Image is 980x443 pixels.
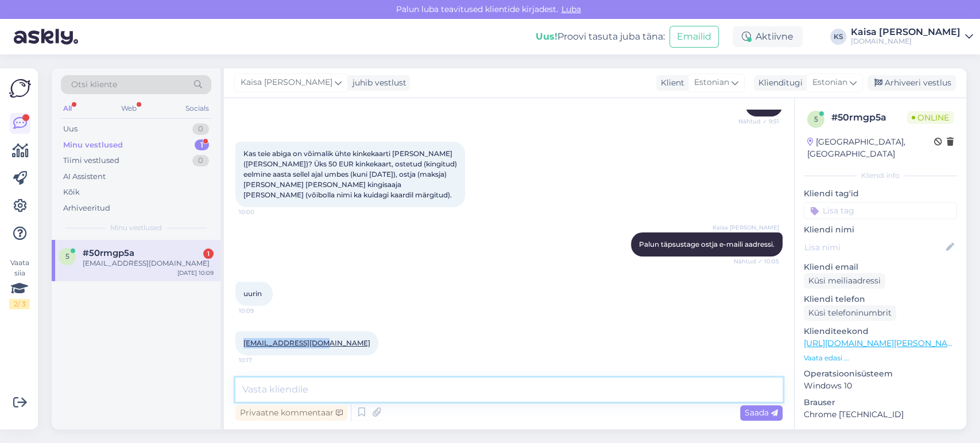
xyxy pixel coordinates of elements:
div: [EMAIL_ADDRESS][DOMAIN_NAME] [83,258,214,269]
b: Uus! [536,31,557,42]
div: Socials [183,101,211,116]
div: Arhiveeritud [63,203,110,214]
div: 0 [192,123,209,135]
span: Online [907,111,954,124]
p: Kliendi email [804,261,957,273]
a: [EMAIL_ADDRESS][DOMAIN_NAME] [243,339,370,347]
div: Arhiveeri vestlus [867,75,956,91]
div: Kõik [63,186,80,198]
div: 1 [203,248,214,259]
span: Otsi kliente [71,79,117,91]
div: All [61,101,74,116]
span: 10:00 [239,208,282,216]
span: Palun täpsustage ostja e-maili aadressi. [639,240,774,248]
div: Küsi telefoninumbrit [804,305,896,321]
span: Saada [745,407,778,418]
span: Kas teie abiga on võimalik ühte kinkekaarti [PERSON_NAME] ([PERSON_NAME])? Üks 50 EUR kinkekaart,... [243,149,459,199]
div: Kliendi info [804,170,957,181]
div: Vaata siia [9,258,30,309]
p: Chrome [TECHNICAL_ID] [804,409,957,421]
span: 10:09 [239,306,282,315]
p: Operatsioonisüsteem [804,368,957,380]
span: 5 [814,115,818,123]
div: Klient [656,77,684,89]
div: Klienditugi [754,77,803,89]
p: Kliendi telefon [804,293,957,305]
div: 0 [192,155,209,166]
div: Minu vestlused [63,139,123,151]
p: Kliendi nimi [804,224,957,236]
div: [DATE] 10:09 [177,269,214,277]
img: Askly Logo [9,77,31,99]
div: KS [830,29,846,45]
span: Nähtud ✓ 9:51 [736,117,779,126]
div: Proovi tasuta juba täna: [536,30,665,44]
span: Estonian [812,76,847,89]
div: Privaatne kommentaar [235,405,347,421]
div: 1 [195,139,209,151]
div: Tiimi vestlused [63,155,119,166]
span: 5 [65,252,69,261]
span: uurin [243,289,262,298]
p: Kliendi tag'id [804,188,957,200]
div: 2 / 3 [9,299,30,309]
div: [DOMAIN_NAME] [851,37,960,46]
div: AI Assistent [63,171,106,182]
span: Estonian [694,76,729,89]
div: Uus [63,123,78,135]
span: Nähtud ✓ 10:05 [734,257,779,266]
span: #50rmgp5a [83,248,134,258]
div: Kaisa [PERSON_NAME] [851,28,960,37]
div: # 50rmgp5a [831,111,907,125]
a: Kaisa [PERSON_NAME][DOMAIN_NAME] [851,28,973,46]
input: Lisa nimi [804,241,944,254]
input: Lisa tag [804,202,957,219]
span: Luba [558,4,584,14]
div: [GEOGRAPHIC_DATA], [GEOGRAPHIC_DATA] [807,136,934,160]
div: Web [119,101,139,116]
span: Kaisa [PERSON_NAME] [241,76,332,89]
p: Windows 10 [804,380,957,392]
span: 10:17 [239,356,282,364]
span: Kaisa [PERSON_NAME] [712,223,779,232]
button: Emailid [669,26,719,48]
p: Klienditeekond [804,325,957,337]
span: Minu vestlused [110,223,162,233]
div: Küsi meiliaadressi [804,273,885,289]
p: Vaata edasi ... [804,353,957,363]
p: Brauser [804,397,957,409]
div: Aktiivne [733,26,803,47]
div: juhib vestlust [348,77,406,89]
